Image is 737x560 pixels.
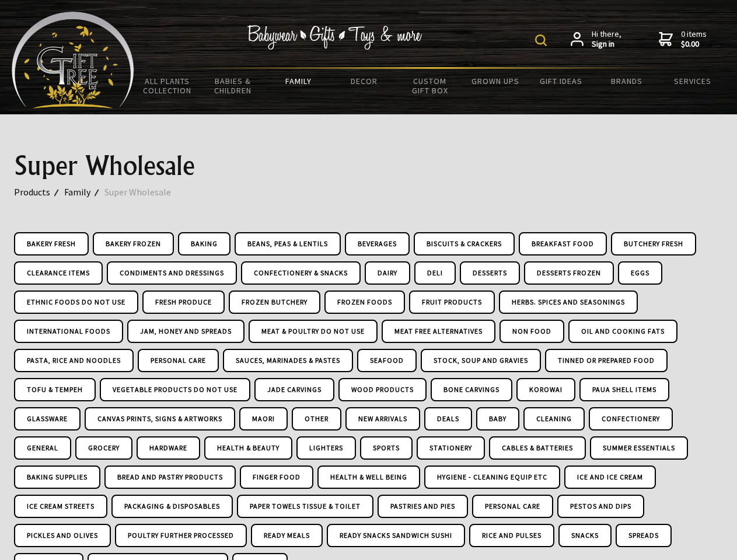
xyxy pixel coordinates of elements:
a: Biscuits & Crackers [414,232,515,256]
a: Glassware [14,407,81,430]
a: Jade Carvings [254,378,334,401]
a: Ethnic Foods DO NOT USE [14,290,138,314]
img: Babywear - Gifts - Toys & more [247,25,422,50]
a: Ice Cream Streets [14,495,107,518]
strong: $0.00 [681,39,707,50]
a: Packaging & Disposables [111,495,233,518]
a: Family [266,69,331,93]
a: Other [292,407,341,430]
a: Herbs. Spices and Seasonings [499,290,638,314]
a: Bread And Pastry Products [104,466,236,489]
a: Confectionery & Snacks [241,261,361,285]
a: Family [64,184,104,199]
a: Meat Free Alternatives [382,320,495,343]
a: International Foods [14,320,123,343]
a: Finger Food [240,466,313,489]
a: Products [14,184,64,199]
a: Summer Essentials [590,436,688,460]
a: All Plants Collection [134,69,200,103]
a: General [14,436,71,460]
a: Hi there,Sign in [571,29,621,50]
a: Desserts Frozen [524,261,614,285]
a: Gift Ideas [528,69,594,93]
a: Ready Snacks Sandwich Sushi [327,524,465,547]
a: Paper Towels Tissue & Toilet [237,495,373,518]
a: Baby [476,407,519,430]
a: Bone Carvings [431,378,512,401]
a: Deli [414,261,456,285]
a: Custom Gift Box [397,69,463,103]
a: Lighters [296,436,356,460]
a: Health & Well Being [317,466,420,489]
a: Pestos And Dips [557,495,644,518]
a: Frozen Butchery [229,290,320,314]
a: Grocery [75,436,132,460]
a: Pickles And Olives [14,524,111,547]
a: Ready Meals [251,524,323,547]
a: Bakery Frozen [93,232,174,256]
a: Brands [594,69,660,93]
a: Pastries And Pies [378,495,468,518]
a: Stock, Soup and Gravies [421,349,541,372]
a: Stationery [417,436,485,460]
a: Health & Beauty [204,436,292,460]
img: product search [535,34,547,46]
a: Babies & Children [200,69,266,103]
a: Meat & Poultry DO NOT USE [249,320,378,343]
a: Sauces, Marinades & Pastes [223,349,353,372]
a: Tinned or Prepared Food [545,349,668,372]
a: Services [660,69,726,93]
a: Fruit Products [409,290,495,314]
a: Condiments and Dressings [107,261,237,285]
a: Clearance Items [14,261,103,285]
a: Oil and Cooking Fats [568,320,677,343]
a: Hygiene - Cleaning Equip Etc [424,466,560,489]
a: Breakfast Food [519,232,607,256]
img: Babyware - Gifts - Toys and more... [12,12,134,108]
a: Grown Ups [463,69,529,93]
a: Dairy [365,261,410,285]
a: Canvas Prints, Signs & Artworks [85,407,235,430]
h1: Super Wholesale [14,152,724,180]
a: 0 items$0.00 [659,29,707,50]
a: Deals [424,407,472,430]
a: Korowai [516,378,575,401]
a: Desserts [460,261,520,285]
a: Spreads [616,524,672,547]
a: Hardware [137,436,200,460]
a: Cables & Batteries [489,436,586,460]
a: Baking Supplies [14,466,100,489]
a: Beans, Peas & Lentils [235,232,341,256]
a: Snacks [558,524,612,547]
a: Paua Shell Items [579,378,669,401]
a: Confectionery [589,407,673,430]
a: Bakery Fresh [14,232,89,256]
a: Butchery Fresh [611,232,696,256]
a: Personal Care [472,495,553,518]
a: Pasta, Rice and Noodles [14,349,134,372]
a: Maori [239,407,288,430]
a: Super Wholesale [104,184,185,199]
a: Poultry Further Processed [115,524,247,547]
a: Jam, Honey and Spreads [127,320,244,343]
a: Decor [331,69,397,93]
a: Cleaning [523,407,585,430]
span: Hi there, [592,29,621,50]
a: Baking [178,232,230,256]
a: Wood Products [338,378,427,401]
a: Rice And Pulses [469,524,554,547]
span: 0 items [681,29,707,50]
a: Frozen Foods [324,290,405,314]
a: Personal Care [138,349,219,372]
a: Vegetable Products DO NOT USE [100,378,250,401]
a: Eggs [618,261,662,285]
a: Tofu & Tempeh [14,378,96,401]
a: New Arrivals [345,407,420,430]
strong: Sign in [592,39,621,50]
a: Non Food [500,320,564,343]
a: Fresh Produce [142,290,225,314]
a: Ice And Ice Cream [564,466,656,489]
a: Sports [360,436,413,460]
a: Beverages [345,232,410,256]
a: Seafood [357,349,417,372]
